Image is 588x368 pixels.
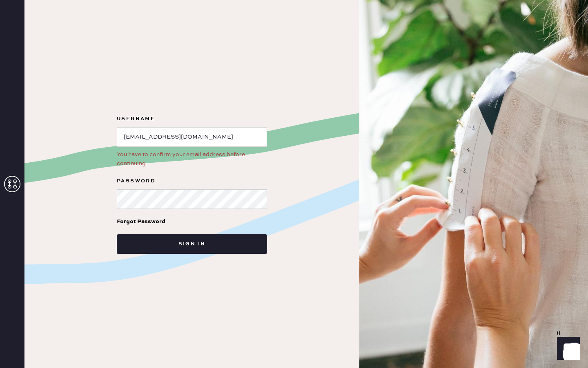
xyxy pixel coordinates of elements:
label: Password [117,176,267,186]
label: Username [117,114,267,124]
button: Sign in [117,234,267,254]
div: Forgot Password [117,217,165,226]
input: e.g. john@doe.com [117,127,267,147]
iframe: Front Chat [549,331,584,366]
a: Forgot Password [117,209,165,234]
div: You have to confirm your email address before continuing. [117,150,267,168]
